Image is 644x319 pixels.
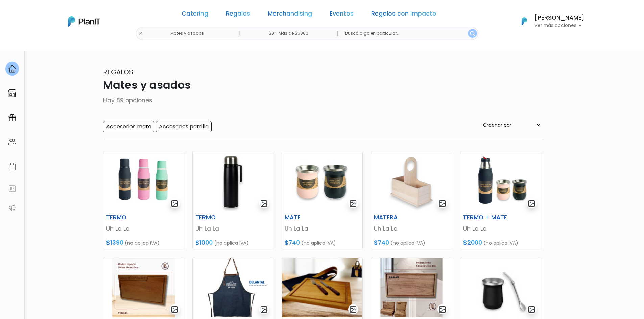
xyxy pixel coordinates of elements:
[374,239,389,247] span: $740
[285,224,360,233] p: Uh La La
[268,11,312,19] a: Merchandising
[103,152,184,249] a: gallery-light TERMO Uh La La $1390 (no aplica IVA)
[171,200,178,207] img: gallery-light
[349,305,357,313] img: gallery-light
[528,305,535,313] img: gallery-light
[513,12,585,30] button: PlanIt Logo [PERSON_NAME] Ver más opciones
[8,204,16,212] img: partners-52edf745621dab592f3b2c58e3bca9d71375a7ef29c3b500c9f145b62cc070d4.svg
[103,121,154,132] input: Accesorios mate
[438,200,446,207] img: gallery-light
[483,240,518,246] span: (no aplica IVA)
[103,67,541,77] p: Regalos
[282,258,362,317] img: thumb_Captura_de_pantalla_2025-08-20_100739.png
[8,163,16,171] img: calendar-87d922413cdce8b2cf7b7f5f62616a5cf9e4887200fb71536465627b3292af00.svg
[139,31,143,36] img: close-6986928ebcb1d6c9903e3b54e860dbc4d054630f23adef3a32610726dff6a82b.svg
[195,239,213,247] span: $1000
[282,152,363,249] a: gallery-light MATE Uh La La $740 (no aplica IVA)
[8,138,16,146] img: people-662611757002400ad9ed0e3c099ab2801c6687ba6c219adb57efc949bc21e19d.svg
[371,152,452,249] a: gallery-light MATERA Uh La La $740 (no aplica IVA)
[182,11,208,19] a: Catering
[517,14,532,29] img: PlanIt Logo
[349,200,357,207] img: gallery-light
[192,152,273,249] a: gallery-light TERMO Uh La La $1000 (no aplica IVA)
[238,29,240,37] p: |
[191,214,247,221] h6: TERMO
[371,11,436,19] a: Regalos con Impacto
[340,27,478,40] input: Buscá algo en particular..
[337,29,339,37] p: |
[103,77,541,93] p: Mates y asados
[106,239,123,247] span: $1390
[390,240,425,246] span: (no aplica IVA)
[438,305,446,313] img: gallery-light
[103,258,184,317] img: thumb_Dise%C3%B1o_sin_t%C3%ADtulo__63_.png
[528,200,535,207] img: gallery-light
[534,15,585,21] h6: [PERSON_NAME]
[260,305,268,313] img: gallery-light
[463,239,482,247] span: $2000
[374,224,449,233] p: Uh La La
[193,258,273,317] img: thumb_Dise%C3%B1o_sin_t%C3%ADtulo_-_2024-11-19T142720.061.png
[330,11,354,19] a: Eventos
[171,305,178,313] img: gallery-light
[103,152,184,211] img: thumb_Lunchera_1__1___copia_-Photoroom__89_.jpg
[460,152,541,211] img: thumb_Dise%C3%B1o_sin_t%C3%ADtulo__9_.png
[534,23,585,28] p: Ver más opciones
[68,16,100,27] img: PlanIt Logo
[125,240,160,246] span: (no aplica IVA)
[8,185,16,193] img: feedback-78b5a0c8f98aac82b08bfc38622c3050aee476f2c9584af64705fc4e61158814.svg
[193,152,273,211] img: thumb_Lunchera_1__1___copia_-Photoroom__92_.jpg
[371,258,452,317] img: thumb_Dise%C3%B1o_sin_t%C3%ADtulo_-_2024-11-21T145254.045.png
[470,31,475,36] img: search_button-432b6d5273f82d61273b3651a40e1bd1b912527efae98b1b7a1b2c0702e16a8d.svg
[301,240,336,246] span: (no aplica IVA)
[102,214,158,221] h6: TERMO
[8,65,16,73] img: home-e721727adea9d79c4d83392d1f703f7f8bce08238fde08b1acbfd93340b81755.svg
[195,224,270,233] p: Uh La La
[156,121,212,132] input: Accesorios parrilla
[460,258,541,317] img: thumb_image-Photoroom__18_.jpg
[260,200,268,207] img: gallery-light
[459,214,515,221] h6: TERMO + MATE
[226,11,250,19] a: Regalos
[370,214,425,221] h6: MATERA
[103,96,541,105] p: Hay 89 opciones
[214,240,249,246] span: (no aplica IVA)
[281,214,336,221] h6: MATE
[371,152,452,211] img: thumb_Lunchera_1__1___copia_-Photoroom__98_.jpg
[8,89,16,97] img: marketplace-4ceaa7011d94191e9ded77b95e3339b90024bf715f7c57f8cf31f2d8c509eaba.svg
[8,114,16,122] img: campaigns-02234683943229c281be62815700db0a1741e53638e28bf9629b52c665b00959.svg
[285,239,300,247] span: $740
[106,224,181,233] p: Uh La La
[460,152,541,249] a: gallery-light TERMO + MATE Uh La La $2000 (no aplica IVA)
[463,224,538,233] p: Uh La La
[282,152,362,211] img: thumb_Lunchera_1__1___copia_-Photoroom__95_.jpg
